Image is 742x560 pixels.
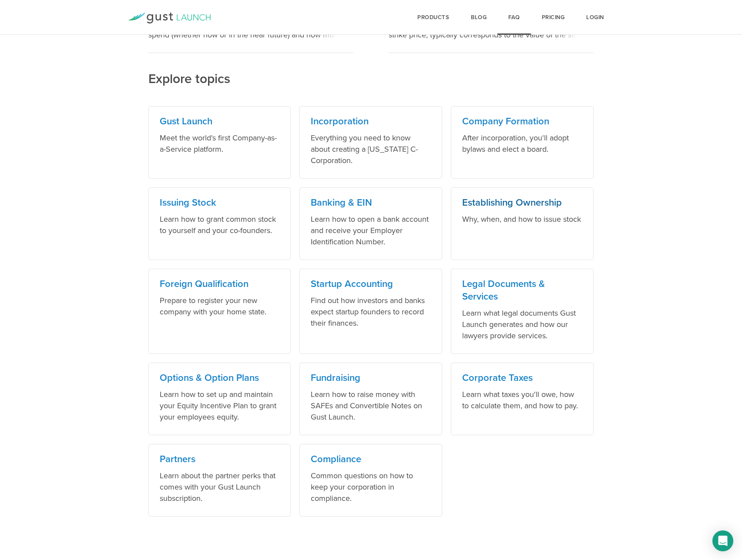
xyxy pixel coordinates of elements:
p: Learn how to set up and maintain your Equity Incentive Plan to grant your employees equity. [160,389,280,423]
a: Incorporation Everything you need to know about creating a [US_STATE] C-Corporation. [299,106,442,179]
h3: Establishing Ownership [462,197,582,209]
h3: Banking & EIN [311,197,431,209]
p: Learn how to grant common stock to yourself and your co-founders. [160,213,280,236]
h3: Incorporation [311,115,431,128]
p: Learn what legal documents Gust Launch generates and how our lawyers provide services. [462,307,582,341]
h2: Explore topics [148,12,594,88]
p: Everything you need to know about creating a [US_STATE] C-Corporation. [311,132,431,166]
h3: Corporate Taxes [462,372,582,384]
a: Partners Learn about the partner perks that comes with your Gust Launch subscription. [148,444,291,517]
p: Learn about the partner perks that comes with your Gust Launch subscription. [160,470,280,504]
a: Startup Accounting Find out how investors and banks expect startup founders to record their finan... [299,269,442,354]
div: Open Intercom Messenger [712,530,733,551]
p: Find out how investors and banks expect startup founders to record their finances. [311,295,431,329]
a: Legal Documents & Services Learn what legal documents Gust Launch generates and how our lawyers p... [451,269,594,354]
h3: Issuing Stock [160,197,280,209]
p: Meet the world's first Company-as-a-Service platform. [160,132,280,155]
p: After incorporation, you'll adopt bylaws and elect a board. [462,132,582,155]
a: Gust Launch Meet the world's first Company-as-a-Service platform. [148,106,291,179]
a: Foreign Qualification Prepare to register your new company with your home state. [148,269,291,354]
a: Corporate Taxes Learn what taxes you'll owe, how to calculate them, and how to pay. [451,363,594,435]
a: Options & Option Plans Learn how to set up and maintain your Equity Incentive Plan to grant your ... [148,363,291,435]
a: Banking & EIN Learn how to open a bank account and receive your Employer Identification Number. [299,187,442,260]
p: Common questions on how to keep your corporation in compliance. [311,470,431,504]
h3: Options & Option Plans [160,372,280,384]
h3: Compliance [311,453,431,466]
p: Learn how to open a bank account and receive your Employer Identification Number. [311,213,431,247]
h3: Company Formation [462,115,582,128]
p: Why, when, and how to issue stock [462,213,582,225]
p: Prepare to register your new company with your home state. [160,295,280,317]
h3: Fundraising [311,372,431,384]
h3: Partners [160,453,280,466]
a: Company Formation After incorporation, you'll adopt bylaws and elect a board. [451,106,594,179]
a: Issuing Stock Learn how to grant common stock to yourself and your co-founders. [148,187,291,260]
h3: Gust Launch [160,115,280,128]
h3: Foreign Qualification [160,278,280,290]
a: Compliance Common questions on how to keep your corporation in compliance. [299,444,442,517]
p: Learn what taxes you'll owe, how to calculate them, and how to pay. [462,389,582,411]
h3: Startup Accounting [311,278,431,290]
a: Fundraising Learn how to raise money with SAFEs and Convertible Notes on Gust Launch. [299,363,442,435]
p: Learn how to raise money with SAFEs and Convertible Notes on Gust Launch. [311,389,431,423]
h3: Legal Documents & Services [462,278,582,303]
a: Establishing Ownership Why, when, and how to issue stock [451,187,594,260]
